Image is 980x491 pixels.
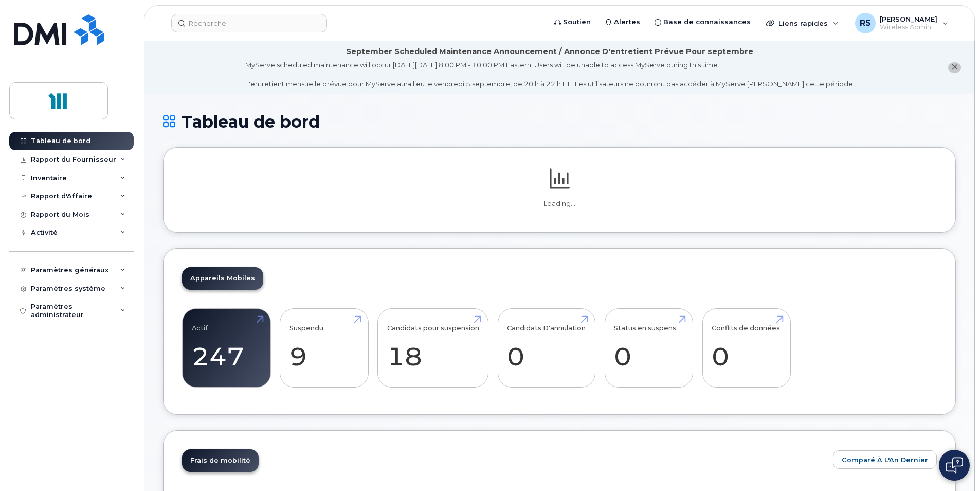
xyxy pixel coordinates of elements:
a: Frais de mobilité [182,449,259,472]
a: Status en suspens 0 [614,314,683,382]
a: Conflits de données 0 [712,314,781,382]
a: Candidats pour suspension 18 [387,314,479,382]
a: Appareils Mobiles [182,267,263,290]
h1: Tableau de bord [163,113,956,131]
a: Suspendu 9 [289,314,359,382]
a: Actif 247 [192,314,261,382]
img: Open chat [946,457,963,474]
div: September Scheduled Maintenance Announcement / Annonce D'entretient Prévue Pour septembre [346,46,753,57]
button: Comparé à l'An Dernier [833,450,937,469]
div: MyServe scheduled maintenance will occur [DATE][DATE] 8:00 PM - 10:00 PM Eastern. Users will be u... [245,60,855,89]
button: close notification [948,62,961,73]
a: Candidats D'annulation 0 [507,314,586,382]
span: Comparé à l'An Dernier [842,455,928,465]
p: Loading... [182,199,937,208]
